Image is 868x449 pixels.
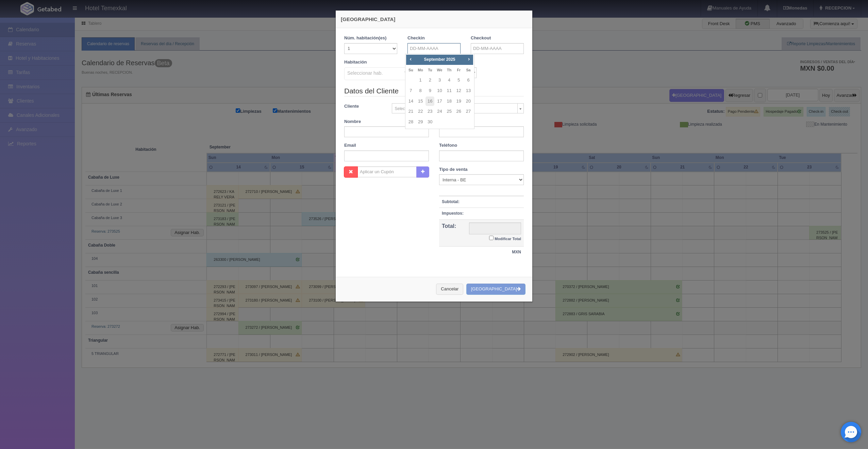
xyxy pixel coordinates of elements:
[425,96,434,106] a: 16
[439,166,468,173] label: Tipo de venta
[464,75,473,85] a: 6
[435,75,444,85] a: 3
[436,284,463,295] button: Cancelar
[495,237,521,241] small: Modificar Total
[406,86,415,96] a: 7
[406,117,415,127] a: 28
[428,68,432,72] span: Tuesday
[447,68,451,72] span: Thursday
[435,96,444,106] a: 17
[416,86,425,96] a: 8
[439,142,457,149] label: Teléfono
[445,86,454,96] a: 11
[418,68,423,72] span: Monday
[425,75,434,85] a: 2
[446,57,455,62] span: 2025
[445,96,454,106] a: 18
[471,43,524,54] input: DD-MM-AAAA
[454,96,463,106] a: 19
[341,16,527,23] h4: [GEOGRAPHIC_DATA]
[406,107,415,116] a: 21
[416,75,425,85] a: 1
[357,166,417,177] input: Aplicar un Cupón
[439,196,466,208] th: Subtotal:
[344,119,361,125] label: Nombre
[407,55,414,63] a: Prev
[464,96,473,106] a: 20
[344,35,386,41] label: Núm. habitación(es)
[445,75,454,85] a: 4
[344,86,524,96] legend: Datos del Cliente
[395,104,515,114] span: Seleccionar / Crear cliente
[464,86,473,96] a: 13
[435,107,444,116] a: 24
[465,55,473,63] a: Next
[416,96,425,106] a: 15
[437,68,442,72] span: Wednesday
[406,96,415,106] a: 14
[466,68,470,72] span: Saturday
[392,103,524,113] a: Seleccionar / Crear cliente
[489,236,494,240] input: Modificar Total
[439,219,466,247] th: Total:
[408,68,413,72] span: Sunday
[439,208,466,219] th: Impuestos:
[425,117,434,127] a: 30
[435,86,444,96] a: 10
[512,250,521,254] strong: MXN
[416,107,425,116] a: 22
[464,107,473,116] a: 27
[407,35,425,41] label: Checkin
[416,117,425,127] a: 29
[339,103,387,110] label: Cliente
[424,57,445,62] span: September
[344,142,356,149] label: Email
[425,107,434,116] a: 23
[408,56,413,62] span: Prev
[454,75,463,85] a: 5
[454,107,463,116] a: 26
[347,69,383,76] span: Seleccionar hab.
[457,68,461,72] span: Friday
[407,43,461,54] input: DD-MM-AAAA
[466,56,471,62] span: Next
[454,86,463,96] a: 12
[425,86,434,96] a: 9
[344,59,367,66] label: Habitación
[471,35,491,41] label: Checkout
[445,107,454,116] a: 25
